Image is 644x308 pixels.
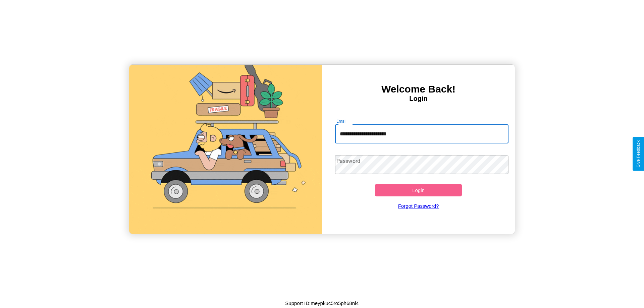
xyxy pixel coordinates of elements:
div: Give Feedback [636,140,641,168]
label: Email [336,118,347,124]
h4: Login [322,95,515,103]
button: Login [375,184,462,196]
p: Support ID: meypkuc5ro5ph68ni4 [285,299,359,308]
h3: Welcome Back! [322,83,515,95]
a: Forgot Password? [332,196,505,215]
img: gif [129,65,322,234]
